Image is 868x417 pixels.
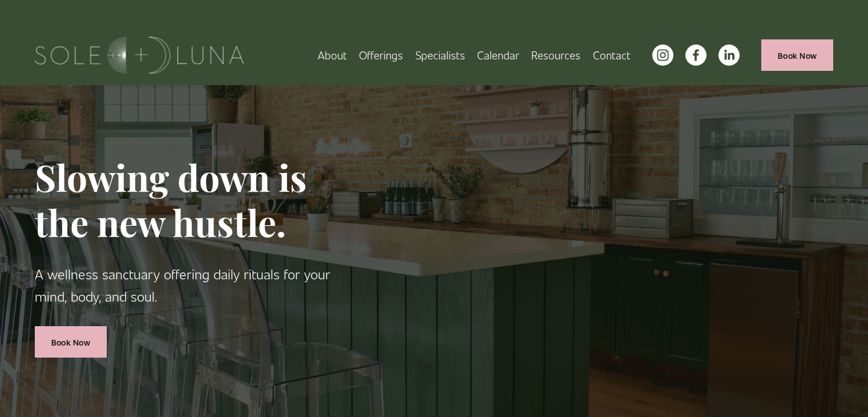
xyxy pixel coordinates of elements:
a: LinkedIn [718,45,740,66]
a: About [318,45,347,65]
h1: Slowing down is the new hustle. [35,155,364,245]
a: folder dropdown [359,45,403,65]
img: Sole + Luna [35,37,244,74]
a: Book Now [35,326,107,358]
a: Contact [593,45,631,65]
a: instagram-unauth [652,45,673,66]
a: folder dropdown [531,45,580,65]
span: Offerings [359,46,403,64]
a: facebook-unauth [685,45,706,66]
p: A wellness sanctuary offering daily rituals for your mind, body, and soul. [35,263,364,307]
span: Resources [531,46,580,64]
a: Calendar [477,45,519,65]
a: Specialists [415,45,465,65]
a: Book Now [761,39,833,71]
